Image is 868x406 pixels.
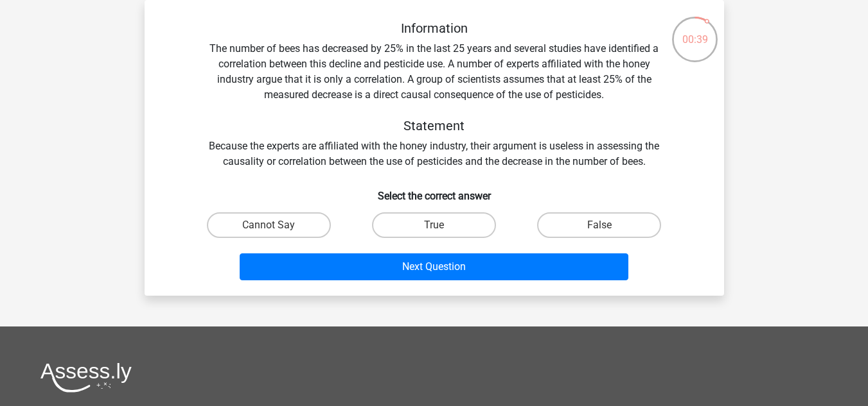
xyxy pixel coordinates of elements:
label: False [537,212,661,238]
div: 00:39 [671,15,719,47]
div: The number of bees has decreased by 25% in the last 25 years and several studies have identified ... [165,21,704,169]
label: True [372,212,496,238]
button: Next Question [240,253,628,280]
h5: Information [206,21,662,36]
h5: Statement [206,118,662,133]
label: Cannot Say [207,212,331,238]
img: Assessly logo [40,362,132,393]
h6: Select the correct answer [165,180,704,202]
